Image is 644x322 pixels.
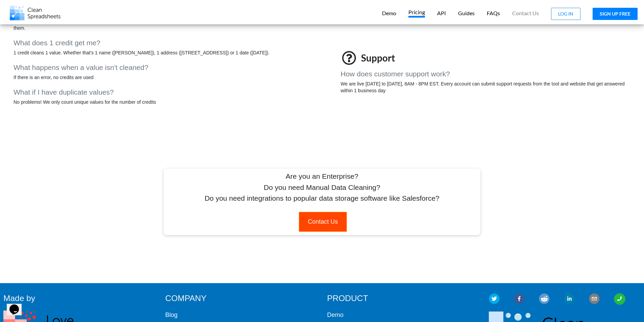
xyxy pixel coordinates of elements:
[539,293,564,304] div: reddit
[408,9,425,18] p: Pricing
[167,172,477,180] h4: Are you an Enterprise?
[167,183,477,192] h4: Do you need Manual Data Cleaning?
[558,11,573,17] span: LOG IN
[327,293,479,308] h3: PRODUCT
[167,194,477,202] h4: Do you need integrations to popular data storage software like Salesforce?
[514,293,539,304] div: facebook
[3,293,155,308] h3: Made by
[512,10,539,16] span: Contact Us
[327,311,479,320] a: Demo
[437,10,446,17] p: API
[7,295,28,315] iframe: chat widget
[14,39,304,47] h4: What does 1 credit get me?
[14,49,304,56] p: 1 credit cleans 1 value. Whether that's 1 name ([PERSON_NAME]), 1 address ([STREET_ADDRESS]) or 1...
[14,74,304,81] p: If there is an error, no credits are used
[14,99,304,105] p: No problems! We only count unique values for the number of credits
[165,293,317,308] h3: COMPANY
[382,10,396,17] p: Demo
[341,70,631,78] h4: How does customer support work?
[551,8,580,20] button: LOG IN
[14,63,304,72] h4: What happens when a value isn't cleaned?
[14,88,304,96] h4: What if I have duplicate values?
[10,6,61,20] img: Logo.png
[458,10,475,17] p: Guides
[487,10,500,17] p: FAQs
[299,212,347,232] button: Contact Us
[165,311,317,320] a: Blog
[489,293,514,304] div: twitter
[564,293,589,304] div: linkedin
[593,8,638,20] button: SIGN UP FREE
[341,80,631,94] p: We are live [DATE] to [DATE], 8AM - 8PM EST. Every account can submit support requests from the t...
[14,18,304,31] p: No, each file can only be cleaned with either Pro or Basic credits. You can purchase or transfer ...
[357,51,395,65] div: Support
